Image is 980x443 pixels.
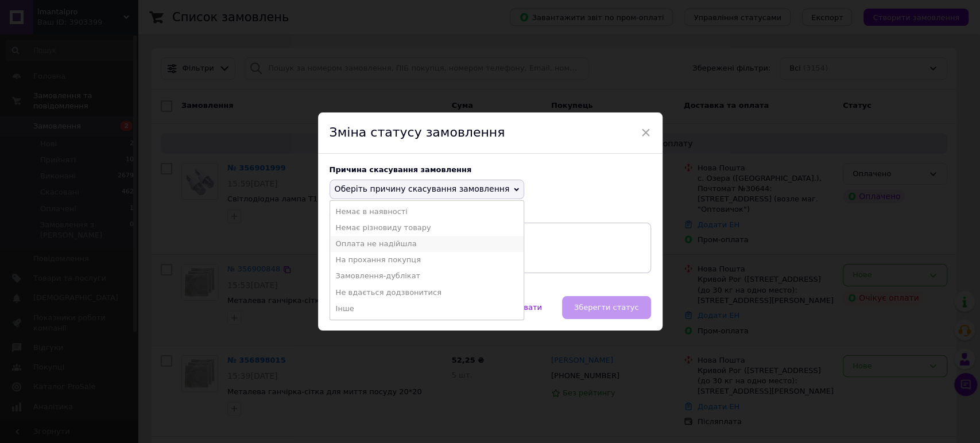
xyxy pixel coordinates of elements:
li: Немає в наявності [330,204,524,220]
li: Інше [330,301,524,317]
li: Немає різновиду товару [330,220,524,236]
span: Оберіть причину скасування замовлення [335,184,510,193]
span: × [641,123,651,142]
li: Оплата не надійшла [330,236,524,252]
li: Не вдається додзвонитися [330,285,524,301]
li: На прохання покупця [330,252,524,268]
div: Причина скасування замовлення [330,165,651,174]
li: Замовлення-дублікат [330,268,524,284]
div: Зміна статусу замовлення [318,112,663,154]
